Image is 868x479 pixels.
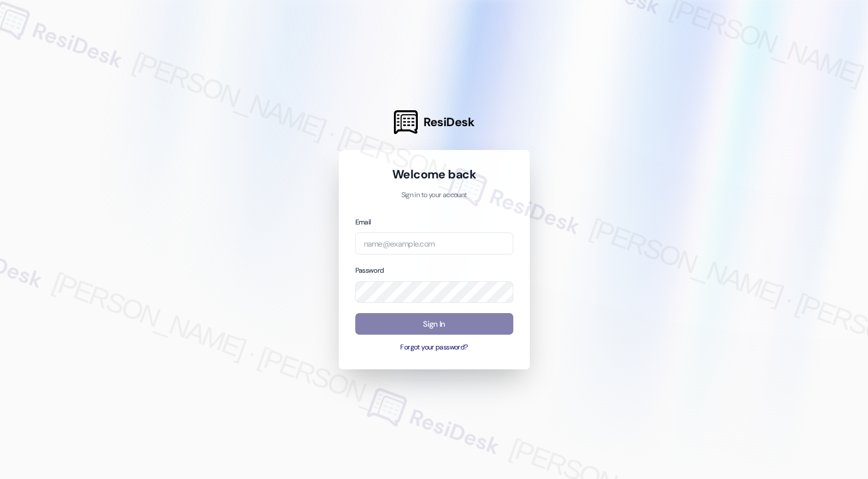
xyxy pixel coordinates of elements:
button: Sign In [355,313,513,335]
label: Email [355,218,371,227]
p: Sign in to your account [355,190,513,201]
span: ResiDesk [423,114,474,130]
h1: Welcome back [355,166,513,182]
label: Password [355,266,384,275]
img: ResiDesk Logo [394,110,418,134]
input: name@example.com [355,232,513,255]
button: Forgot your password? [355,343,513,353]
